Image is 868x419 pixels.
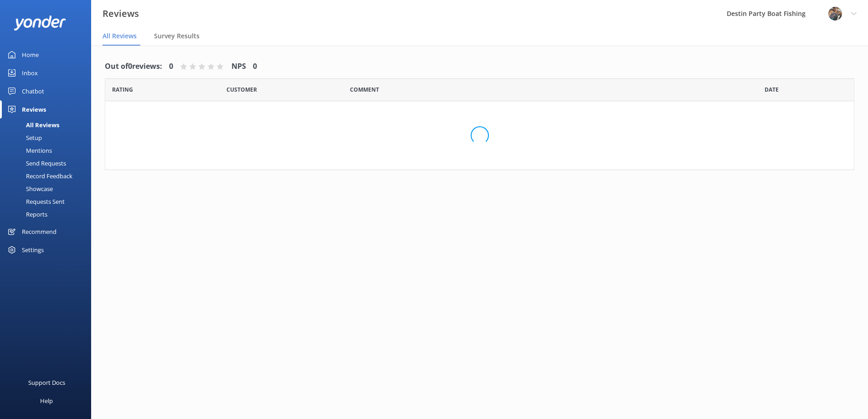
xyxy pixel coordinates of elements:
div: Home [22,46,39,64]
div: Showcase [5,182,53,195]
div: Recommend [22,222,56,241]
div: Mentions [5,144,52,157]
div: Support Docs [28,373,65,392]
img: yonder-white-logo.png [14,16,66,31]
a: Send Requests [5,157,91,170]
span: Date [765,85,779,94]
h4: NPS [231,61,246,72]
a: Setup [5,131,91,144]
img: 250-1666038197.jpg [828,7,842,21]
a: Record Feedback [5,170,91,182]
span: Date [226,85,257,94]
a: Requests Sent [5,195,91,208]
div: Requests Sent [5,195,65,208]
a: Mentions [5,144,91,157]
span: All Reviews [103,31,137,41]
div: All Reviews [5,119,59,131]
div: Settings [22,241,44,259]
span: Question [350,85,379,94]
a: Reports [5,208,91,221]
span: Date [112,85,133,94]
div: Help [40,392,53,410]
span: Survey Results [154,31,200,41]
div: Setup [5,131,42,144]
div: Reviews [22,100,46,119]
div: Reports [5,208,47,221]
div: Chatbot [22,82,44,100]
h4: 0 [253,61,257,72]
div: Record Feedback [5,170,72,182]
h4: Out of 0 reviews: [105,61,162,72]
h3: Reviews [103,6,139,21]
a: All Reviews [5,119,91,131]
div: Send Requests [5,157,66,170]
h4: 0 [169,61,173,72]
a: Showcase [5,182,91,195]
div: Inbox [22,64,38,82]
